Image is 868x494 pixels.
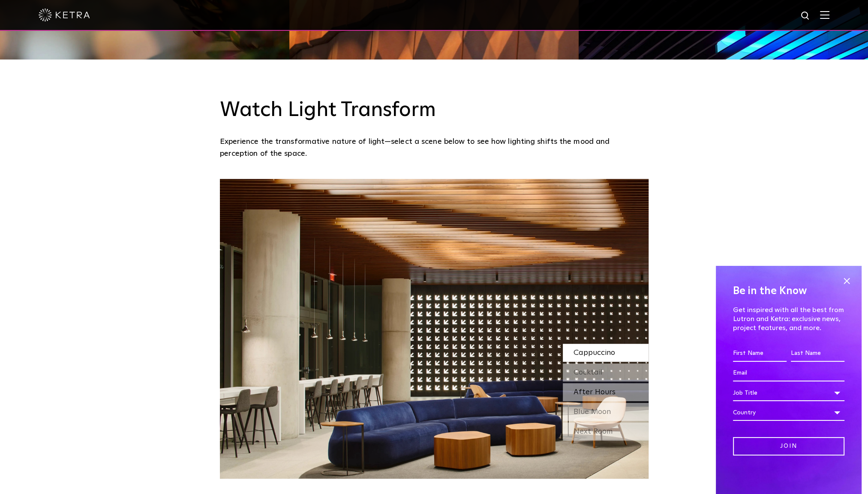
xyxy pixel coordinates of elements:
[574,388,616,396] span: After Hours
[733,437,844,455] input: Join
[563,423,649,440] div: Next Room
[733,283,844,299] h4: Be in the Know
[820,11,829,19] img: Hamburger%20Nav.svg
[733,405,844,421] div: Country
[574,349,615,357] span: Cappuccino
[574,369,603,376] span: Cocktail
[220,136,644,160] p: Experience the transformative nature of light—select a scene below to see how lighting shifts the...
[733,306,844,332] p: Get inspired with all the best from Lutron and Ketra: exclusive news, project features, and more.
[733,365,844,381] input: Email
[220,179,649,479] img: SS_SXSW_Desktop_Cool
[733,345,787,362] input: First Name
[791,345,844,362] input: Last Name
[39,9,90,21] img: ketra-logo-2019-white
[220,98,649,123] h3: Watch Light Transform
[800,11,811,21] img: search icon
[574,408,611,416] span: Blue Moon
[733,385,844,401] div: Job Title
